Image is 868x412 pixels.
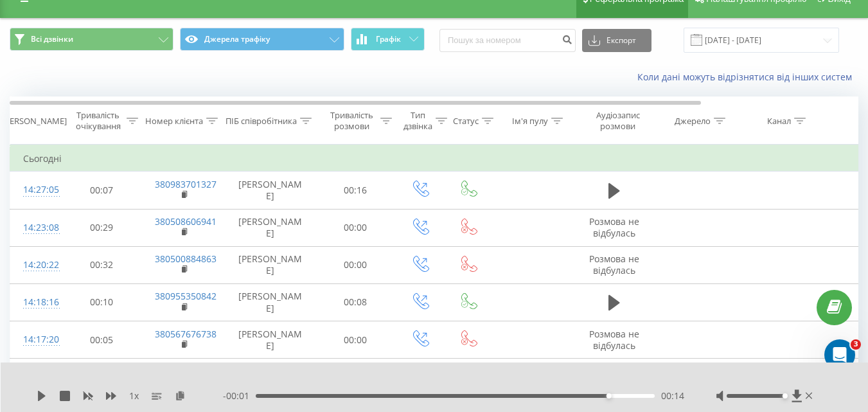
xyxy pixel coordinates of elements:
[326,110,377,132] div: Тривалість розмови
[607,393,612,399] div: Accessibility label
[439,29,576,52] input: Пошук за номером
[145,116,203,127] div: Номер клієнта
[783,393,788,399] div: Accessibility label
[582,29,651,52] button: Експорт
[315,283,396,321] td: 00:08
[767,116,791,127] div: Канал
[661,390,684,402] span: 00:14
[589,215,639,239] span: Розмова не відбулась
[824,339,855,370] iframe: Intercom live chat
[62,359,142,396] td: 00:04
[62,209,142,246] td: 00:29
[155,215,217,228] a: 380508606941
[23,177,49,202] div: 14:27:05
[155,328,217,340] a: 380567676738
[155,253,217,265] a: 380500884863
[403,110,432,132] div: Тип дзвінка
[23,290,49,315] div: 14:18:16
[637,71,858,83] a: Коли дані можуть відрізнятися вiд інших систем
[315,246,396,283] td: 00:00
[351,28,425,51] button: Графік
[226,116,297,127] div: ПІБ співробітника
[226,283,315,321] td: [PERSON_NAME]
[453,116,479,127] div: Статус
[376,35,401,44] span: Графік
[587,110,649,132] div: Аудіозапис розмови
[10,28,173,51] button: Всі дзвінки
[226,321,315,359] td: [PERSON_NAME]
[73,110,123,132] div: Тривалість очікування
[62,172,142,209] td: 00:07
[226,246,315,283] td: [PERSON_NAME]
[23,253,49,278] div: 14:20:22
[226,172,315,209] td: [PERSON_NAME]
[226,209,315,246] td: [PERSON_NAME]
[31,34,73,44] span: Всі дзвінки
[315,359,396,396] td: 00:00
[851,339,861,350] span: 3
[155,290,217,302] a: 380955350842
[226,359,315,396] td: [PERSON_NAME]
[512,116,548,127] div: Ім'я пулу
[589,253,639,276] span: Розмова не відбулась
[315,209,396,246] td: 00:00
[129,390,139,402] span: 1 x
[589,328,639,352] span: Розмова не відбулась
[675,116,711,127] div: Джерело
[315,321,396,359] td: 00:00
[23,215,49,240] div: 14:23:08
[223,390,256,402] span: - 00:01
[62,283,142,321] td: 00:10
[155,178,217,190] a: 380983701327
[180,28,344,51] button: Джерела трафіку
[2,116,67,127] div: [PERSON_NAME]
[62,246,142,283] td: 00:32
[62,321,142,359] td: 00:05
[315,172,396,209] td: 00:16
[23,327,49,352] div: 14:17:20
